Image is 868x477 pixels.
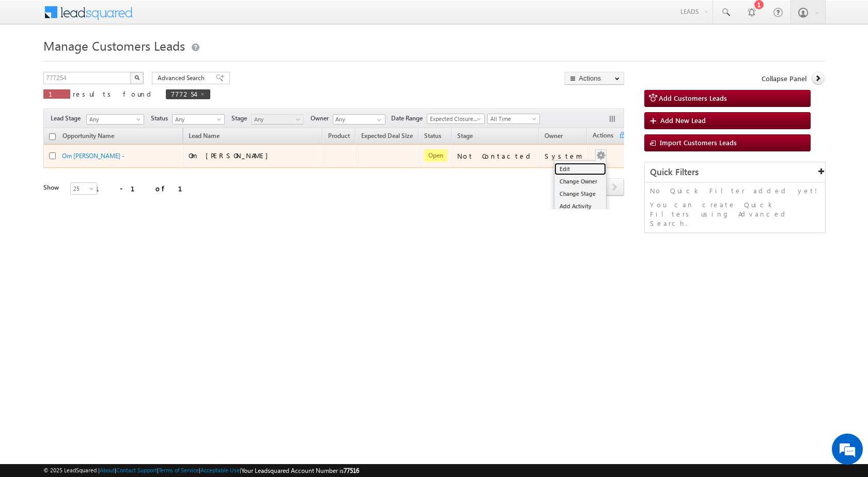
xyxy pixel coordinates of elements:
span: Owner [545,132,563,140]
span: Expected Closure Date [427,114,481,124]
span: Import Customers Leads [660,138,737,147]
span: next [605,178,624,196]
span: 25 [71,184,98,193]
a: next [605,179,624,196]
span: Add New Lead [660,116,706,125]
div: Show [43,183,62,192]
a: Expected Closure Date [427,114,485,124]
span: 777254 [171,89,195,98]
a: Any [172,114,225,125]
span: Stage [457,132,473,140]
a: Om [PERSON_NAME] - [62,152,125,160]
span: 1 [49,89,65,98]
a: Terms of Service [159,467,199,473]
input: Type to Search [333,114,385,125]
img: d_60004797649_company_0_60004797649 [18,54,43,68]
a: Change Owner [554,175,606,188]
span: Open [424,149,447,162]
a: Change Stage [554,188,606,200]
a: 25 [70,182,97,195]
a: Show All Items [371,115,384,125]
div: 1 - 1 of 1 [95,182,195,194]
span: Owner [311,114,333,123]
div: Quick Filters [645,162,825,182]
div: System [545,151,582,161]
p: You can create Quick Filters using Advanced Search. [650,200,820,228]
a: About [100,467,115,473]
div: Not Contacted [457,151,534,161]
span: All Time [488,114,537,124]
span: © 2025 LeadSquared | | | | | [43,466,359,475]
div: Chat with us now [54,54,174,68]
span: Lead Name [183,130,225,144]
a: Opportunity Name [57,130,119,144]
a: Edit [554,163,606,175]
span: Add Customers Leads [659,94,727,102]
p: No Quick Filter added yet! [650,186,820,195]
span: results found [73,89,155,98]
a: Any [251,114,304,125]
span: Opportunity Name [63,132,114,140]
span: Any [173,115,222,124]
span: Om [PERSON_NAME] [189,151,273,160]
span: Date Range [391,114,427,123]
a: All Time [487,114,540,124]
textarea: Type your message and hit 'Enter' [13,96,189,310]
div: Minimize live chat window [169,5,194,30]
img: Search [134,75,139,80]
em: Start Chat [141,318,188,332]
button: Actions [565,72,624,85]
a: Contact Support [116,467,157,473]
span: Collapse Panel [762,74,807,83]
a: Any [86,114,144,125]
span: 77516 [344,467,359,474]
span: Manage Customers Leads [43,37,185,54]
span: Advanced Search [158,73,208,83]
span: Actions [587,130,618,143]
a: Acceptable Use [200,467,240,473]
span: Product [328,132,350,140]
a: Add Activity [554,200,606,212]
span: Any [87,115,141,124]
span: Your Leadsquared Account Number is [241,467,359,474]
span: Status [151,114,172,123]
span: Any [252,115,301,124]
span: Stage [231,114,251,123]
span: Lead Stage [51,114,85,123]
a: Stage [452,130,478,144]
a: Status [419,130,446,144]
a: Expected Deal Size [356,130,418,144]
span: Expected Deal Size [361,132,413,140]
input: Check all records [49,133,56,140]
